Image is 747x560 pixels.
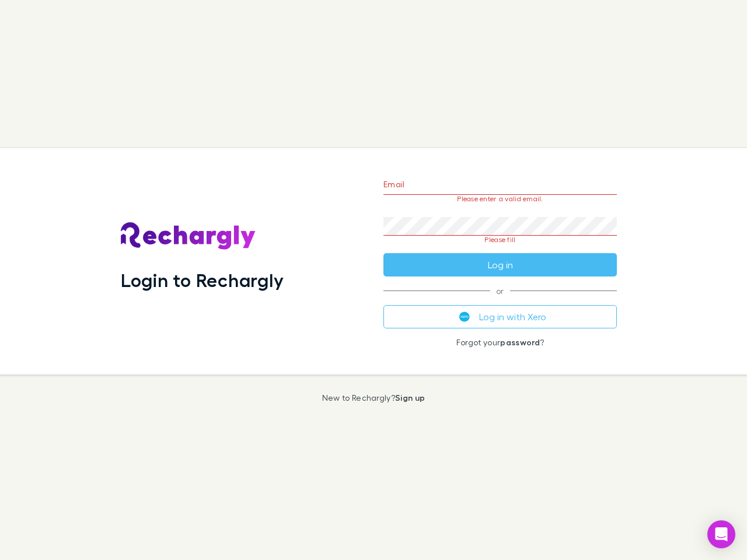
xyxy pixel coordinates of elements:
h1: Login to Rechargly [121,269,284,291]
span: or [383,290,617,291]
a: Sign up [395,393,425,402]
img: Rechargly's Logo [121,222,256,250]
button: Log in [383,253,617,276]
p: Forgot your ? [383,338,617,347]
img: Xero's logo [459,311,470,322]
p: Please fill [383,236,617,244]
div: Open Intercom Messenger [707,520,735,548]
p: New to Rechargly? [322,393,425,402]
p: Please enter a valid email. [383,195,617,203]
button: Log in with Xero [383,305,617,328]
a: password [500,337,540,347]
